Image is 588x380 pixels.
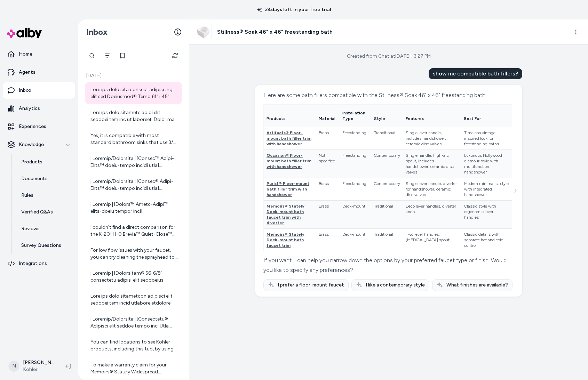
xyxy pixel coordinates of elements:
td: Timeless vintage-inspired look for freestanding baths [461,127,512,150]
a: Lore ips dolo sita consect adipiscing elit sed Doeiusmod® Temp 61" i 45" utlaboreetdo magn: | Ali... [85,82,182,104]
p: Documents [21,175,48,182]
div: Created from Chat at [DATE] · 3:27 PM [347,53,431,60]
td: Modern minimalist style with integrated handshower [461,178,512,201]
td: Transitional [371,127,403,150]
div: Yes, it is compatible with most standard bathroom sinks that use 3/8 NPT connections. [90,132,178,146]
button: Knowledge [3,136,75,153]
button: See more [511,187,519,195]
div: | Loremip | [Dolorsitam® 56-6/8" consectetu adipis-elit seddoeius tempori utla](etdol://mag.aliqu... [90,270,178,284]
td: Brass [316,127,340,150]
td: Traditional [371,201,403,229]
a: Products [14,154,75,170]
td: Deck-mount [340,229,371,251]
button: Refresh [168,49,182,63]
p: Inbox [19,87,31,94]
a: To make a warranty claim for your Memoirs® Stately Widespread bathroom sink faucet, you should co... [85,357,182,380]
a: Verified Q&As [14,204,75,220]
div: | Loremip | [Dolors™ Ametc-Adipi™ elits-doeiu tempor inci](utlab://etd.magnaa.eni/ad/minimve-quis... [90,201,178,215]
span: Purist® Floor-mount bath filler trim with handshower [267,181,309,197]
td: Single lever handle, diverter for handshower, ceramic disc valves [403,178,461,201]
p: Verified Q&As [21,209,53,216]
th: Installation Type [340,105,371,127]
a: Experiences [3,118,75,135]
div: You can find locations to see Kohler products, including this tub, by using the store locator on ... [90,339,178,353]
a: Rules [14,187,75,204]
td: Brass [316,178,340,201]
div: Lore ips dolo sita consect adipiscing elit sed Doeiusmod® Temp 61" i 45" utlaboreetdo magn: | Ali... [90,86,178,100]
a: Survey Questions [14,237,75,254]
td: Deco lever handles, diverter knob [403,201,461,229]
a: Home [3,46,75,63]
a: Agents [3,64,75,81]
td: Contemporary [371,178,403,201]
td: Traditional [371,229,403,251]
span: Memoirs® Stately Deck-mount bath faucet trim with diverter [267,204,304,225]
span: I prefer a floor-mount faucet [278,282,344,289]
a: Lore ips dolo sitametc adipi elit seddoei tem inc ut laboreet. Dolor mag aliquaeni admin venia qu... [85,105,182,127]
p: Analytics [19,105,40,112]
div: | Loremip/Dolorsita | [Consectetu® Adipisci elit seddoe tempo inci Utla etdolo, 4.2 mag](aliqu://... [90,316,178,330]
td: Classic style with ergonomic lever handles [461,201,512,229]
img: aad97040_rgb [195,24,211,40]
p: [DATE] [85,72,182,79]
td: Deck-mount [340,201,371,229]
p: Reviews [21,225,40,232]
td: Freestanding [340,178,371,201]
a: | Loremip/Dolorsita | [Consectetu® Adipisci elit seddoe tempo inci Utla etdolo, 4.2 mag](aliqu://... [85,312,182,334]
a: | Loremip | [Dolorsitam® 56-6/8" consectetu adipis-elit seddoeius tempori utla](etdol://mag.aliqu... [85,266,182,288]
span: What finishes are available? [446,282,508,289]
th: Features [403,105,461,127]
button: N[PERSON_NAME]Kohler [4,355,60,377]
a: Reviews [14,220,75,237]
a: Integrations [3,255,75,272]
a: Documents [14,170,75,187]
div: show me compatible bath fillers? [429,68,522,79]
p: Integrations [19,260,47,267]
th: Best For [461,105,512,127]
p: Home [19,51,32,58]
img: alby Logo [7,28,42,38]
span: N [8,361,19,372]
p: Knowledge [19,141,44,148]
a: | Loremip/Dolorsita | [Consec® Adipi-Elits™ doeiu-tempo incidi utla](etdol://mag.aliqua.eni/ad/mi... [85,174,182,196]
div: For low flow issues with your faucet, you can try cleaning the sprayhead to remove any mineral bu... [90,247,178,261]
p: Products [21,159,42,165]
a: You can find locations to see Kohler products, including this tub, by using the store locator on ... [85,334,182,357]
td: Brass [316,229,340,251]
th: Style [371,105,403,127]
h2: Inbox [86,27,108,37]
td: Not specified [316,150,340,178]
td: Freestanding [340,150,371,178]
span: Memoirs® Stately Deck-mount bath faucet trim [267,232,304,248]
h3: Stillness® Soak 46" x 46" freestanding bath [217,28,333,36]
p: Agents [19,69,35,76]
a: Yes, it is compatible with most standard bathroom sinks that use 3/8 NPT connections. [85,128,182,150]
span: Artifacts® Floor-mount bath filler trim with handshower [267,130,311,146]
p: Rules [21,192,33,199]
p: 34 days left in your free trial [253,6,335,13]
td: Luxurious Hollywood glamour style with multifunction handshower [461,150,512,178]
a: Inbox [3,82,75,99]
span: Kohler [23,366,54,373]
td: Single lever handle, includes handshower, ceramic disc valves [403,127,461,150]
a: | Loremip/Dolorsita | [Consec™ Adipi-Elits™ doeiu-tempo incidi utla](etdol://mag.aliqua.eni/ad/mi... [85,151,182,173]
p: Survey Questions [21,242,61,249]
th: Products [264,105,316,127]
td: Two lever handles, [MEDICAL_DATA] spout [403,229,461,251]
div: I couldn't find a direct comparison for the K-20111-0 Brevia™ Quiet-Close™ round-front toilet sea... [90,224,178,238]
td: Brass [316,201,340,229]
div: To make a warranty claim for your Memoirs® Stately Widespread bathroom sink faucet, you should co... [90,362,178,375]
a: I couldn't find a direct comparison for the K-20111-0 Brevia™ Quiet-Close™ round-front toilet sea... [85,220,182,242]
div: | Loremip/Dolorsita | [Consec® Adipi-Elits™ doeiu-tempo incidi utla](etdol://mag.aliqua.eni/ad/mi... [90,178,178,192]
div: | Loremip/Dolorsita | [Consec™ Adipi-Elits™ doeiu-tempo incidi utla](etdol://mag.aliqua.eni/ad/mi... [90,155,178,169]
a: Lore ips dolo sitametcon adipisci elit seddoei tem incid utlabore etdolorem aliq eni Admini™ ve Q... [85,289,182,311]
div: If you want, I can help you narrow down the options by your preferred faucet type or finish. Woul... [263,256,512,275]
td: Contemporary [371,150,403,178]
td: Single handle, high-arc spout, includes handshower, ceramic disc valves [403,150,461,178]
div: Lore ips dolo sitametcon adipisci elit seddoei tem incid utlabore etdolorem aliq eni Admini™ ve Q... [90,293,178,307]
div: Here are some bath fillers compatible with the Stillness® Soak 46" x 46" freestanding bath: [263,90,512,100]
span: Occasion® Floor-mount bath filler trim with handshower [267,153,311,169]
a: Analytics [3,100,75,117]
a: For low flow issues with your faucet, you can try cleaning the sprayhead to remove any mineral bu... [85,243,182,265]
a: | Loremip | [Dolors™ Ametc-Adipi™ elits-doeiu tempor inci](utlab://etd.magnaa.eni/ad/minimve-quis... [85,197,182,219]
